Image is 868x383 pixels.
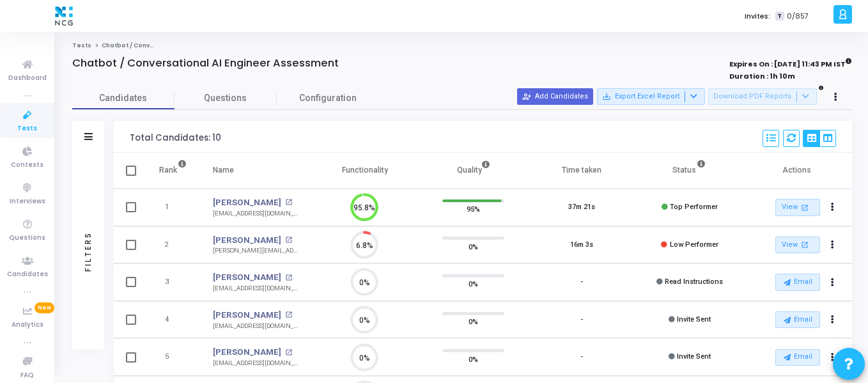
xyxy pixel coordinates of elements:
[562,163,601,177] div: Time taken
[469,277,478,290] span: 0%
[824,199,842,217] button: Actions
[824,274,842,292] button: Actions
[8,73,47,84] span: Dashboard
[775,12,784,21] span: T
[9,233,45,244] span: Questions
[285,237,292,244] mat-icon: open_in_new
[82,181,94,322] div: Filters
[146,226,200,264] td: 2
[469,315,478,328] span: 0%
[285,311,292,318] mat-icon: open_in_new
[146,189,200,226] td: 1
[665,277,723,286] span: Read Instructions
[824,236,842,254] button: Actions
[72,57,339,70] h4: Chatbot / Conversational AI Engineer Assessment
[419,153,527,189] th: Quality
[213,284,298,293] div: [EMAIL_ADDRESS][DOMAIN_NAME]
[775,349,820,366] button: Email
[102,42,263,49] span: Chatbot / Conversational AI Engineer Assessment
[285,199,292,206] mat-icon: open_in_new
[729,56,852,70] strong: Expires On : [DATE] 11:43 PM IST
[580,352,583,363] div: -
[285,274,292,281] mat-icon: open_in_new
[824,348,842,366] button: Actions
[130,133,221,143] div: Total Candidates: 10
[670,240,718,249] span: Low Performer
[213,359,298,368] div: [EMAIL_ADDRESS][DOMAIN_NAME]
[580,277,583,288] div: -
[677,352,711,361] span: Invite Sent
[670,203,718,211] span: Top Performer
[213,209,298,219] div: [EMAIL_ADDRESS][DOMAIN_NAME]
[20,370,34,381] span: FAQ
[469,240,478,253] span: 0%
[213,346,281,359] a: [PERSON_NAME]
[568,202,595,213] div: 37m 21s
[708,88,817,105] button: Download PDF Reports
[800,202,810,213] mat-icon: open_in_new
[775,274,820,290] button: Email
[311,153,419,189] th: Functionality
[72,42,91,49] a: Tests
[677,315,711,324] span: Invite Sent
[72,42,852,50] nav: breadcrumb
[146,153,200,189] th: Rank
[52,3,76,29] img: logo
[10,196,45,207] span: Interviews
[517,88,593,105] button: Add Candidates
[17,123,37,134] span: Tests
[146,263,200,301] td: 3
[11,160,43,171] span: Contests
[570,240,593,251] div: 16m 3s
[775,311,820,328] button: Email
[12,320,43,331] span: Analytics
[775,199,820,216] a: View
[35,302,54,313] span: New
[580,315,583,325] div: -
[800,239,810,250] mat-icon: open_in_new
[745,11,770,22] label: Invites:
[824,311,842,329] button: Actions
[729,71,795,81] strong: Duration : 1h 10m
[213,234,281,247] a: [PERSON_NAME]
[213,196,281,209] a: [PERSON_NAME]
[787,11,809,22] span: 0/857
[522,92,531,101] mat-icon: person_add_alt
[597,88,705,105] button: Export Excel Report
[72,91,174,105] span: Candidates
[213,271,281,284] a: [PERSON_NAME]
[174,91,277,105] span: Questions
[803,130,836,147] div: View Options
[146,301,200,339] td: 4
[299,91,357,105] span: Configuration
[744,153,852,189] th: Actions
[467,203,480,215] span: 95%
[469,352,478,365] span: 0%
[213,322,298,331] div: [EMAIL_ADDRESS][DOMAIN_NAME]
[213,309,281,322] a: [PERSON_NAME]
[7,269,48,280] span: Candidates
[213,246,298,256] div: [PERSON_NAME][EMAIL_ADDRESS][DOMAIN_NAME]
[213,163,234,177] div: Name
[146,338,200,376] td: 5
[285,349,292,356] mat-icon: open_in_new
[602,92,611,101] mat-icon: save_alt
[635,153,743,189] th: Status
[775,237,820,254] a: View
